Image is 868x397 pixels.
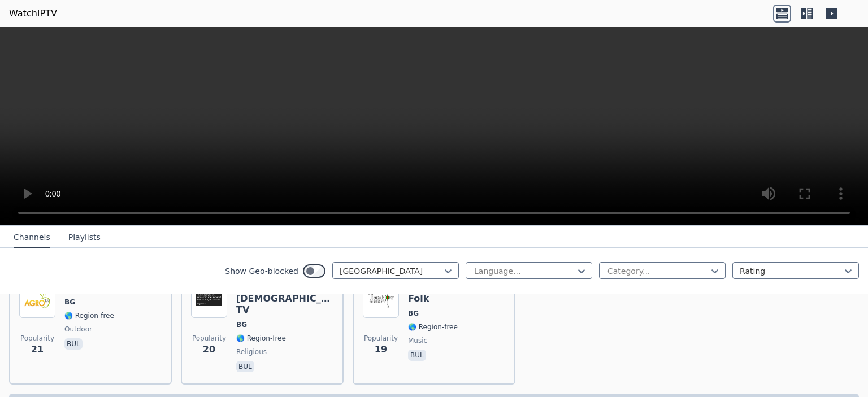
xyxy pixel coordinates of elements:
[14,227,50,248] button: Channels
[363,282,399,318] img: Tiankov Orient Folk
[192,334,226,343] span: Popularity
[375,343,387,356] span: 19
[64,298,75,307] span: BG
[408,322,458,331] span: 🌎 Region-free
[9,7,57,20] a: WatchIPTV
[203,343,215,356] span: 20
[408,336,427,345] span: music
[64,338,83,350] p: bul
[236,334,286,343] span: 🌎 Region-free
[408,350,426,361] p: bul
[19,282,55,318] img: Agro TV
[20,334,54,343] span: Popularity
[64,311,114,320] span: 🌎 Region-free
[236,282,333,316] h6: Plovdiv [DEMOGRAPHIC_DATA] TV
[408,309,419,318] span: BG
[364,334,398,343] span: Popularity
[236,361,254,372] p: bul
[191,282,227,318] img: Plovdiv Orthodox TV
[68,227,101,248] button: Playlists
[225,265,298,277] label: Show Geo-blocked
[31,343,44,356] span: 21
[236,347,267,356] span: religious
[236,320,247,329] span: BG
[64,325,92,334] span: outdoor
